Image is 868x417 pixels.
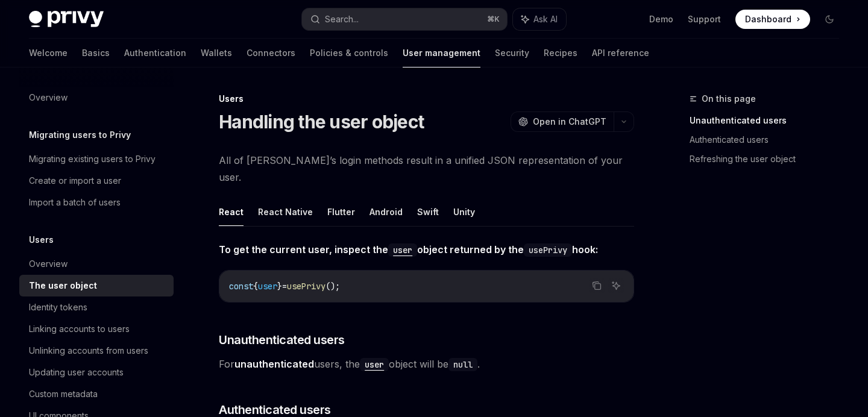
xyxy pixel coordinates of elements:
span: For users, the object will be . [219,356,634,372]
a: Security [495,39,529,67]
h5: Migrating users to Privy [29,128,131,142]
span: usePrivy [287,281,325,292]
span: user [258,281,277,292]
span: Ask AI [533,13,558,25]
div: Linking accounts to users [29,322,130,336]
button: Swift [417,198,439,226]
div: Migrating existing users to Privy [29,152,156,166]
button: Search...⌘K [302,8,506,30]
span: Dashboard [745,13,791,25]
button: Flutter [327,198,355,226]
button: Ask AI [608,278,624,293]
div: Overview [29,90,68,105]
button: Copy the contents from the code block [589,278,605,293]
span: const [229,281,253,292]
a: Refreshing the user object [690,149,849,169]
code: usePrivy [524,243,572,257]
a: Import a batch of users [19,192,174,213]
a: Wallets [201,39,232,67]
a: The user object [19,275,174,296]
span: ⌘ K [487,14,500,24]
button: Toggle dark mode [820,10,839,29]
div: Overview [29,257,68,271]
strong: To get the current user, inspect the object returned by the hook: [219,243,598,256]
div: The user object [29,278,97,293]
a: Dashboard [735,10,810,29]
div: Create or import a user [29,174,121,188]
a: Demo [649,13,673,25]
a: Connectors [247,39,295,67]
div: Custom metadata [29,387,98,401]
div: Search... [325,12,359,27]
button: React [219,198,244,226]
a: Migrating existing users to Privy [19,148,174,170]
a: Policies & controls [310,39,388,67]
span: (); [325,281,340,292]
code: user [360,358,389,371]
a: user [360,358,389,370]
a: Unlinking accounts from users [19,340,174,362]
a: Identity tokens [19,296,174,318]
div: Identity tokens [29,300,87,315]
button: Open in ChatGPT [511,111,614,132]
a: Authentication [124,39,186,67]
a: Authenticated users [690,130,849,149]
div: Unlinking accounts from users [29,343,148,358]
a: Linking accounts to users [19,318,174,340]
span: Open in ChatGPT [533,116,606,128]
a: Recipes [544,39,577,67]
a: Custom metadata [19,383,174,405]
span: On this page [702,92,756,106]
h5: Users [29,233,54,247]
div: Users [219,93,634,105]
div: Updating user accounts [29,365,124,380]
code: null [448,358,477,371]
a: Updating user accounts [19,362,174,383]
button: Android [370,198,403,226]
span: Unauthenticated users [219,331,345,348]
span: { [253,281,258,292]
button: Ask AI [513,8,566,30]
a: Welcome [29,39,68,67]
a: Basics [82,39,110,67]
img: dark logo [29,11,104,28]
a: Overview [19,87,174,108]
a: Overview [19,253,174,275]
a: API reference [592,39,649,67]
a: user [388,243,417,256]
a: Unauthenticated users [690,111,849,130]
span: = [282,281,287,292]
a: Support [688,13,721,25]
h1: Handling the user object [219,111,424,133]
button: Unity [453,198,475,226]
a: Create or import a user [19,170,174,192]
div: Import a batch of users [29,195,121,210]
button: React Native [258,198,313,226]
code: user [388,243,417,257]
strong: unauthenticated [234,358,314,370]
span: } [277,281,282,292]
span: All of [PERSON_NAME]’s login methods result in a unified JSON representation of your user. [219,152,634,186]
a: User management [403,39,480,67]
